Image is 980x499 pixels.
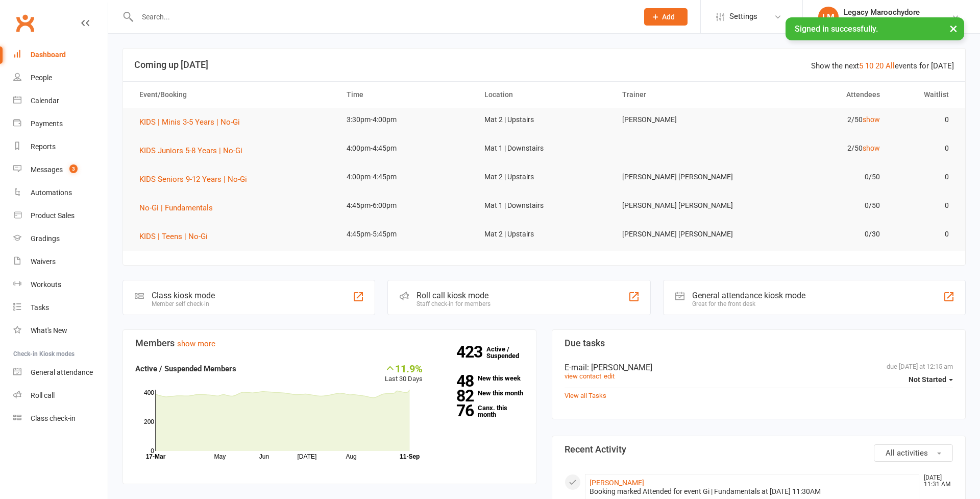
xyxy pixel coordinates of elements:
[139,173,254,185] button: KIDS Seniors 9-12 Years | No-Gi
[385,363,423,374] div: 11.9%
[475,194,613,218] td: Mat 1 | Downstairs
[31,142,56,151] div: Reports
[875,61,884,70] a: 20
[31,97,59,105] div: Calendar
[152,300,215,307] div: Member self check-in
[13,135,108,158] a: Reports
[486,338,531,367] a: 423Active / Suspended
[13,43,108,66] a: Dashboard
[863,144,880,152] a: show
[31,234,60,243] div: Gradings
[13,227,108,250] a: Gradings
[13,319,108,342] a: What's New
[886,448,928,458] span: All activities
[565,363,953,372] div: E-mail
[662,13,675,21] span: Add
[135,364,236,373] strong: Active / Suspended Members
[475,136,613,160] td: Mat 1 | Downstairs
[613,194,751,218] td: [PERSON_NAME] [PERSON_NAME]
[31,368,93,376] div: General attendance
[613,222,751,246] td: [PERSON_NAME] [PERSON_NAME]
[438,388,474,403] strong: 82
[31,257,56,266] div: Waivers
[31,326,67,335] div: What's New
[644,8,688,26] button: Add
[385,363,423,385] div: Last 30 Days
[177,339,215,348] a: show more
[590,479,644,487] a: [PERSON_NAME]
[565,338,953,348] h3: Due tasks
[438,405,524,418] a: 76Canx. this month
[13,112,108,135] a: Payments
[889,165,958,189] td: 0
[874,444,953,462] button: All activities
[13,296,108,319] a: Tasks
[134,10,631,24] input: Search...
[865,61,873,70] a: 10
[31,414,76,422] div: Class check-in
[416,291,491,300] div: Roll call kiosk mode
[31,165,63,174] div: Messages
[337,222,475,246] td: 4:45pm-5:45pm
[613,82,751,108] th: Trainer
[751,108,889,132] td: 2/50
[13,66,108,89] a: People
[13,273,108,296] a: Workouts
[139,232,208,241] span: KIDS | Teens | No-Gi
[13,407,108,430] a: Class kiosk mode
[751,136,889,160] td: 2/50
[475,222,613,246] td: Mat 2 | Upstairs
[438,403,474,418] strong: 76
[152,291,215,300] div: Class kiosk mode
[31,391,55,399] div: Roll call
[604,372,615,380] a: edit
[944,17,963,39] button: ×
[139,203,213,212] span: No-Gi | Fundamentals
[134,60,954,70] h3: Coming up [DATE]
[438,390,524,396] a: 82New this month
[886,61,895,70] a: All
[475,82,613,108] th: Location
[613,108,751,132] td: [PERSON_NAME]
[139,146,242,155] span: KIDS Juniors 5-8 Years | No-Gi
[863,115,880,124] a: show
[692,300,805,307] div: Great for the front desk
[818,7,839,27] div: LM
[31,120,63,128] div: Payments
[139,116,247,128] button: KIDS | Minis 3-5 Years | No-Gi
[31,51,66,59] div: Dashboard
[139,202,220,214] button: No-Gi | Fundamentals
[31,280,61,289] div: Workouts
[13,158,108,181] a: Messages 3
[337,136,475,160] td: 4:00pm-4:45pm
[751,222,889,246] td: 0/30
[139,117,240,127] span: KIDS | Minis 3-5 Years | No-Gi
[729,5,757,28] span: Settings
[889,136,958,160] td: 0
[438,373,474,389] strong: 48
[337,165,475,189] td: 4:00pm-4:45pm
[31,188,72,197] div: Automations
[31,303,49,312] div: Tasks
[475,108,613,132] td: Mat 2 | Upstairs
[565,392,606,399] a: View all Tasks
[13,89,108,112] a: Calendar
[456,344,486,360] strong: 423
[844,17,951,26] div: Legacy BJJ [GEOGRAPHIC_DATA]
[587,363,652,372] span: : [PERSON_NAME]
[889,222,958,246] td: 0
[139,230,215,243] button: KIDS | Teens | No-Gi
[692,291,805,300] div: General attendance kiosk mode
[31,74,52,82] div: People
[844,8,951,17] div: Legacy Maroochydore
[919,474,952,488] time: [DATE] 11:31 AM
[130,82,337,108] th: Event/Booking
[565,444,953,455] h3: Recent Activity
[859,61,863,70] a: 5
[13,181,108,204] a: Automations
[909,375,946,384] span: Not Started
[13,204,108,227] a: Product Sales
[613,165,751,189] td: [PERSON_NAME] [PERSON_NAME]
[337,108,475,132] td: 3:30pm-4:00pm
[590,487,915,496] div: Booking marked Attended for event Gi | Fundamentals at [DATE] 11:30AM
